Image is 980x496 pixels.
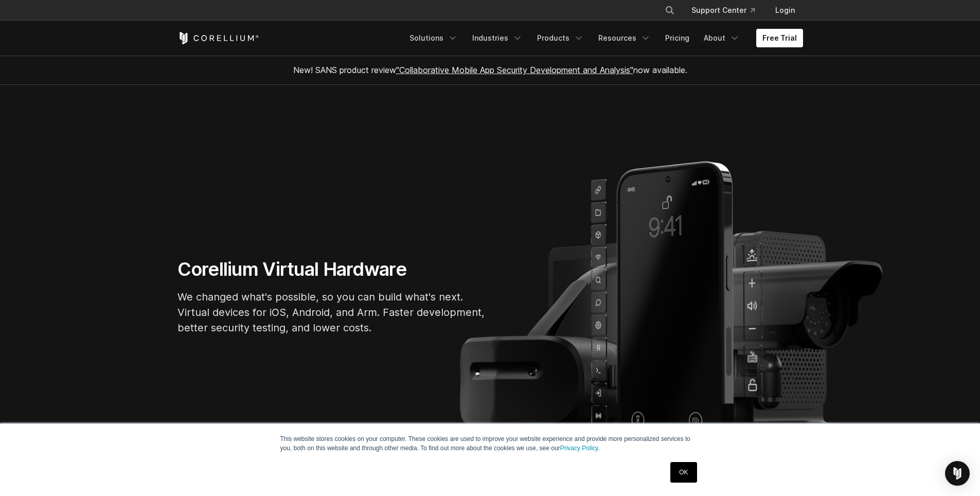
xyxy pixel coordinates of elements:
[466,29,529,47] a: Industries
[293,65,687,75] span: New! SANS product review now available.
[560,445,600,452] a: Privacy Policy.
[177,258,486,281] h1: Corellium Virtual Hardware
[661,1,679,20] button: Search
[396,65,633,75] a: "Collaborative Mobile App Security Development and Analysis"
[670,462,697,483] a: OK
[403,29,803,47] div: Navigation Menu
[767,1,803,20] a: Login
[592,29,657,47] a: Resources
[531,29,590,47] a: Products
[280,434,700,453] p: This website stores cookies on your computer. These cookies are used to improve your website expe...
[177,289,486,335] p: We changed what's possible, so you can build what's next. Virtual devices for iOS, Android, and A...
[652,1,803,20] div: Navigation Menu
[945,461,970,486] div: Open Intercom Messenger
[403,29,464,47] a: Solutions
[683,1,763,20] a: Support Center
[756,29,803,47] a: Free Trial
[698,29,746,47] a: About
[177,32,259,44] a: Corellium Home
[659,29,696,47] a: Pricing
